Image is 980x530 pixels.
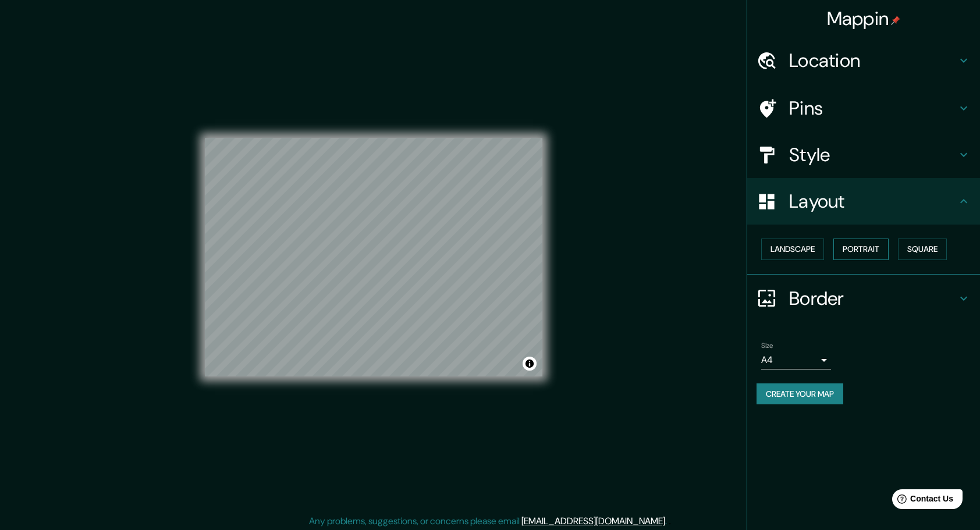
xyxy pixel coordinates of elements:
[757,383,843,405] button: Create your map
[761,239,824,260] button: Landscape
[789,190,957,213] h4: Layout
[747,85,980,131] div: Pins
[761,340,773,350] label: Size
[523,357,537,371] button: Toggle attribution
[747,37,980,84] div: Location
[747,178,980,225] div: Layout
[747,275,980,322] div: Border
[789,49,957,72] h4: Location
[891,16,900,25] img: pin-icon.png
[205,138,542,376] canvas: Map
[833,239,889,260] button: Portrait
[761,351,831,369] div: A4
[667,514,669,528] div: .
[521,515,665,527] a: [EMAIL_ADDRESS][DOMAIN_NAME]
[309,514,667,528] p: Any problems, suggestions, or concerns please email .
[876,485,967,517] iframe: Help widget launcher
[827,7,901,30] h4: Mappin
[789,97,957,120] h4: Pins
[789,143,957,166] h4: Style
[898,239,947,260] button: Square
[789,287,957,310] h4: Border
[669,514,671,528] div: .
[747,131,980,178] div: Style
